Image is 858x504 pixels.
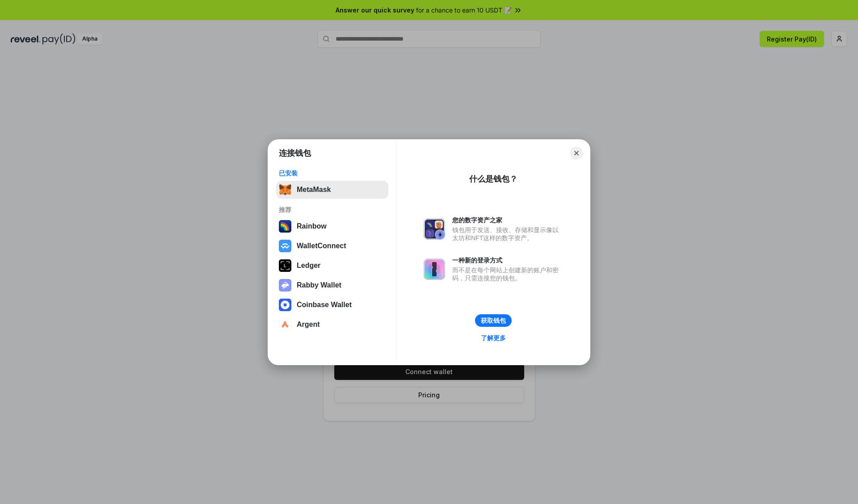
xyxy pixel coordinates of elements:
[297,242,346,250] div: WalletConnect
[475,314,512,327] button: 获取钱包
[276,181,388,199] button: MetaMask
[279,318,291,331] img: svg+xml,%3Csvg%20width%3D%2228%22%20height%3D%2228%22%20viewBox%3D%220%200%2028%2028%22%20fill%3D...
[276,276,388,294] button: Rabby Wallet
[279,206,386,214] div: 推荐
[475,332,511,344] a: 了解更多
[279,183,291,196] img: svg+xml,%3Csvg%20fill%3D%22none%22%20height%3D%2233%22%20viewBox%3D%220%200%2035%2033%22%20width%...
[452,266,563,282] div: 而不是在每个网站上创建新的账户和密码，只需连接您的钱包。
[452,226,563,242] div: 钱包用于发送、接收、存储和显示像以太坊和NFT这样的数字资产。
[297,262,320,270] div: Ledger
[276,257,388,275] button: Ledger
[279,148,311,158] h1: 连接钱包
[570,147,583,159] button: Close
[276,296,388,314] button: Coinbase Wallet
[279,299,291,311] img: svg+xml,%3Csvg%20width%3D%2228%22%20height%3D%2228%22%20viewBox%3D%220%200%2028%2028%22%20fill%3D...
[297,186,331,194] div: MetaMask
[452,256,563,264] div: 一种新的登录方式
[279,169,386,177] div: 已安装
[276,217,388,235] button: Rainbow
[279,220,291,233] img: svg+xml,%3Csvg%20width%3D%22120%22%20height%3D%22120%22%20viewBox%3D%220%200%20120%20120%22%20fil...
[279,240,291,252] img: svg+xml,%3Csvg%20width%3D%2228%22%20height%3D%2228%22%20viewBox%3D%220%200%2028%2028%22%20fill%3D...
[452,216,563,224] div: 您的数字资产之家
[481,334,506,342] div: 了解更多
[297,321,320,329] div: Argent
[279,279,291,292] img: svg+xml,%3Csvg%20xmlns%3D%22http%3A%2F%2Fwww.w3.org%2F2000%2Fsvg%22%20fill%3D%22none%22%20viewBox...
[469,174,517,184] div: 什么是钱包？
[279,259,291,272] img: svg+xml,%3Csvg%20xmlns%3D%22http%3A%2F%2Fwww.w3.org%2F2000%2Fsvg%22%20width%3D%2228%22%20height%3...
[297,281,341,289] div: Rabby Wallet
[276,237,388,255] button: WalletConnect
[424,258,445,280] img: svg+xml,%3Csvg%20xmlns%3D%22http%3A%2F%2Fwww.w3.org%2F2000%2Fsvg%22%20fill%3D%22none%22%20viewBox...
[481,317,506,325] div: 获取钱包
[297,222,327,230] div: Rainbow
[424,218,445,240] img: svg+xml,%3Csvg%20xmlns%3D%22http%3A%2F%2Fwww.w3.org%2F2000%2Fsvg%22%20fill%3D%22none%22%20viewBox...
[297,301,352,309] div: Coinbase Wallet
[276,316,388,333] button: Argent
